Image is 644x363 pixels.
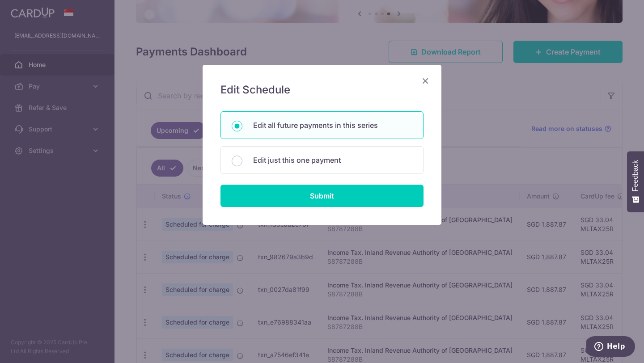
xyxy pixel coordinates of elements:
span: Feedback [631,160,640,191]
button: Close [420,76,431,86]
input: Submit [220,185,424,207]
button: Feedback - Show survey [627,151,644,212]
p: Edit all future payments in this series [253,120,412,131]
p: Edit just this one payment [253,155,412,165]
h5: Edit Schedule [220,83,424,97]
iframe: Opens a widget where you can find more information [586,336,635,359]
